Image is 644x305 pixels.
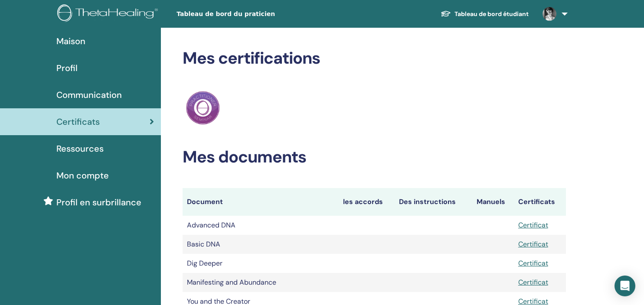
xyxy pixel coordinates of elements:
[518,240,548,249] a: Certificat
[56,62,78,75] span: Profil
[514,188,566,216] th: Certificats
[183,216,339,235] td: Advanced DNA
[56,88,122,101] span: Communication
[186,91,220,125] img: Practitioner
[177,10,307,19] span: Tableau de bord du praticien
[57,4,161,24] img: logo.png
[56,142,104,155] span: Ressources
[56,35,85,48] span: Maison
[56,115,100,128] span: Certificats
[183,147,566,167] h2: Mes documents
[472,188,514,216] th: Manuels
[339,188,395,216] th: les accords
[183,188,339,216] th: Document
[518,259,548,268] a: Certificat
[518,221,548,230] a: Certificat
[434,6,536,22] a: Tableau de bord étudiant
[615,276,635,296] div: Open Intercom Messenger
[395,188,472,216] th: Des instructions
[441,10,451,17] img: graduation-cap-white.svg
[183,235,339,254] td: Basic DNA
[183,254,339,273] td: Dig Deeper
[183,273,339,292] td: Manifesting and Abundance
[518,278,548,287] a: Certificat
[56,169,109,182] span: Mon compte
[543,7,556,21] img: default.jpg
[56,196,141,209] span: Profil en surbrillance
[183,49,566,68] h2: Mes certifications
